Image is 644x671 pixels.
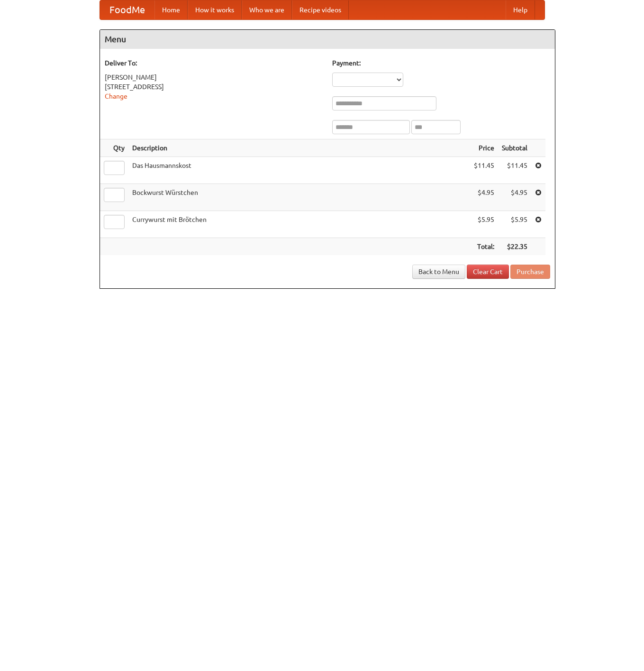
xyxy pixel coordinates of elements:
[498,157,531,184] td: $11.45
[470,238,498,256] th: Total:
[467,265,509,279] a: Clear Cart
[128,211,470,238] td: Currywurst mit Brötchen
[498,184,531,211] td: $4.95
[498,238,531,256] th: $22.35
[470,184,498,211] td: $4.95
[105,58,323,68] h5: Deliver To:
[498,211,531,238] td: $5.95
[100,0,154,19] a: FoodMe
[292,0,349,19] a: Recipe videos
[154,0,188,19] a: Home
[332,58,550,68] h5: Payment:
[470,139,498,157] th: Price
[498,139,531,157] th: Subtotal
[100,30,555,49] h4: Menu
[506,0,535,19] a: Help
[412,265,465,279] a: Back to Menu
[105,73,323,82] div: [PERSON_NAME]
[188,0,242,19] a: How it works
[128,184,470,211] td: Bockwurst Würstchen
[242,0,292,19] a: Who we are
[510,265,550,279] button: Purchase
[105,82,323,92] div: [STREET_ADDRESS]
[470,211,498,238] td: $5.95
[128,139,470,157] th: Description
[470,157,498,184] td: $11.45
[100,139,128,157] th: Qty
[105,92,127,100] a: Change
[128,157,470,184] td: Das Hausmannskost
